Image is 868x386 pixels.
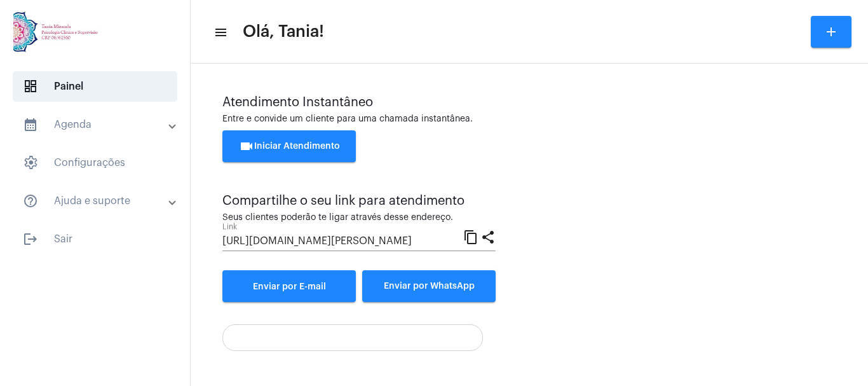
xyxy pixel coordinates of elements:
mat-expansion-panel-header: sidenav iconAjuda e suporte [8,186,190,216]
mat-icon: content_copy [463,229,478,244]
mat-icon: sidenav icon [23,193,38,209]
div: Entre e convide um cliente para uma chamada instantânea. [222,114,836,124]
span: Olá, Tania! [243,22,324,42]
span: Painel [13,71,177,102]
button: Enviar por WhatsApp [362,270,496,302]
mat-icon: share [480,229,496,244]
mat-icon: sidenav icon [23,117,38,132]
span: Configurações [13,148,177,178]
mat-panel-title: Agenda [23,117,170,132]
img: 82f91219-cc54-a9e9-c892-318f5ec67ab1.jpg [10,6,104,57]
a: Enviar por E-mail [222,270,356,302]
div: Compartilhe o seu link para atendimento [222,194,496,208]
mat-icon: sidenav icon [214,25,226,40]
mat-panel-title: Ajuda e suporte [23,193,170,209]
mat-icon: add [824,24,839,39]
mat-icon: videocam [239,139,254,154]
span: sidenav icon [23,79,38,94]
mat-expansion-panel-header: sidenav iconAgenda [8,109,190,140]
span: sidenav icon [23,155,38,170]
div: Atendimento Instantâneo [222,95,836,109]
span: Enviar por WhatsApp [384,282,475,291]
span: Enviar por E-mail [253,282,326,291]
div: Seus clientes poderão te ligar através desse endereço. [222,213,496,223]
span: Sair [13,224,177,254]
span: Iniciar Atendimento [239,142,340,151]
mat-icon: sidenav icon [23,231,38,247]
button: Iniciar Atendimento [222,130,356,162]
